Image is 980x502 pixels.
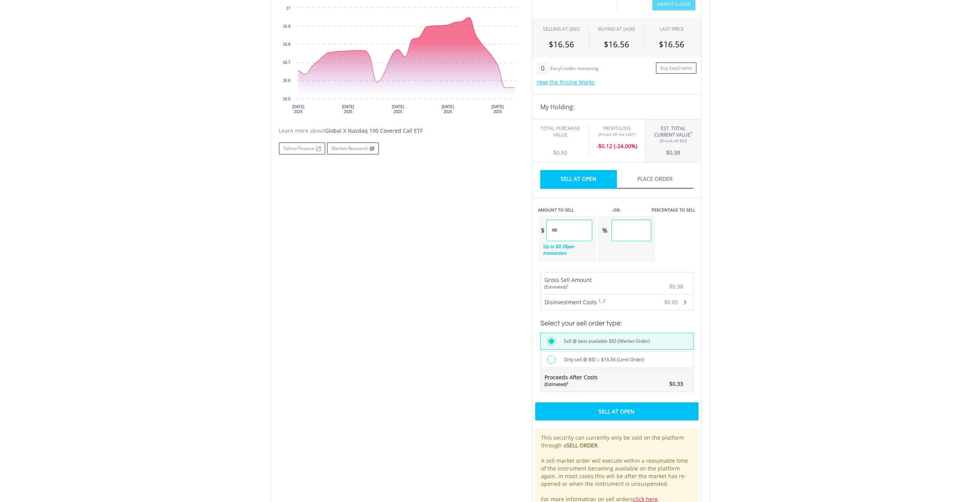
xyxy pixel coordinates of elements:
a: Market Research [327,142,379,155]
a: Yahoo Finance [279,142,325,155]
span: 0.12 (-24.00%) [601,142,637,150]
a: Buy EasyCredits [656,62,697,74]
label: Only sell @ BID ≥ $16.56 (Limit Order) [559,355,644,364]
h3: Select your sell order type: [540,318,694,329]
div: LAST PRICE [660,26,684,32]
sup: 3 [566,284,568,288]
span: Global X Nasdaq 100 Covered Call ETF [325,127,423,134]
span: $16.56 [549,39,574,50]
text: [DATE] 2025 [292,105,304,114]
text: 16.9 [283,24,290,28]
span: 0.38 [558,243,568,250]
div: Total Purchase Value [538,125,583,138]
span: Disinvestment Costs [544,299,597,306]
span: $0.50 [553,149,567,156]
text: [DATE] 2025 [392,105,404,114]
text: 16.7 [283,60,290,65]
span: $0.38 [669,283,683,290]
div: (Estimated) [544,284,592,290]
svg: Interactive chart [279,4,521,119]
div: $ [595,137,639,150]
div: Chart. Highcharts interactive chart. [279,4,521,119]
div: (Priced off the LAST) [595,132,639,137]
a: Sell At Open [540,170,617,189]
text: [DATE] 2025 [342,105,354,114]
label: Sell @ best available BID (Market Order) [559,337,650,345]
sup: 3 [566,381,568,385]
span: $0.05 [664,299,678,306]
span: $16.56 [604,39,629,50]
div: Sell At Open [535,402,699,420]
b: SELL ORDER [566,442,598,449]
div: (Priced off BID) [651,138,695,143]
div: (Estimated) [544,381,598,387]
span: Proceeds After Costs [544,374,598,387]
text: [DATE] 2025 [491,105,504,114]
text: 16.8 [283,42,290,47]
span: $0.33 [669,380,683,387]
span: - [596,142,598,150]
label: AMOUNT TO SELL [538,207,574,213]
text: 16.5 [283,97,290,101]
span: $16.56 [659,39,684,50]
text: 16.6 [283,78,290,83]
div: EasyCredits remaining [550,66,599,72]
div: 0 [537,62,549,75]
sup: 1, 2 [598,298,605,304]
span: BUYING AT (ASK) [598,26,635,32]
div: Up to $ per transaction [539,241,592,258]
a: How the Pricing Works [537,78,595,86]
text: 17 [286,6,290,10]
div: $ [539,220,546,241]
label: PERCENTAGE TO SELL [652,207,695,213]
div: Gross Sell Amount [544,276,592,290]
div: Profit/Loss [595,125,639,132]
text: [DATE] 2025 [442,105,454,114]
h4: My Holding: [540,102,694,112]
a: Place Order [617,170,694,189]
div: % [598,220,611,241]
label: -OR- [612,207,621,213]
div: Learn more about [279,127,521,135]
div: $ [651,143,695,157]
div: Est. Total Current Value [651,125,695,138]
span: 0.38 [669,149,680,156]
div: SELLING AT (BID) [543,26,580,32]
